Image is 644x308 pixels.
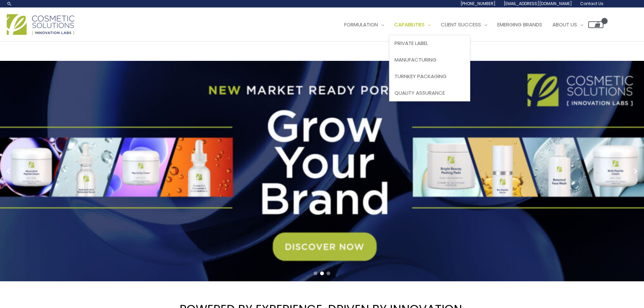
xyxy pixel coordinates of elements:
span: About Us [552,21,577,28]
a: View Shopping Cart, empty [588,21,603,28]
span: Capabilities [394,21,425,28]
a: Emerging Brands [492,15,547,35]
img: Cosmetic Solutions Logo [7,14,74,35]
span: Formulation [344,21,378,28]
span: Client Success [441,21,481,28]
a: Private Label [389,35,470,52]
span: Quality Assurance [395,89,445,96]
span: Go to slide 1 [314,271,317,275]
button: Next slide [630,166,641,176]
a: Quality Assurance [389,85,470,101]
a: About Us [547,15,588,35]
span: Turnkey Packaging [395,73,447,80]
a: Client Success [436,15,492,35]
span: Manufacturing [395,56,436,63]
span: [EMAIL_ADDRESS][DOMAIN_NAME] [504,1,572,6]
span: Contact Us [580,1,603,6]
span: Private Label [395,40,428,47]
nav: Site Navigation [334,15,603,35]
a: Formulation [339,15,389,35]
span: Go to slide 2 [320,271,324,275]
a: Capabilities [389,15,436,35]
a: Search icon link [7,1,12,6]
span: Emerging Brands [497,21,542,28]
span: Go to slide 3 [327,271,330,275]
a: Manufacturing [389,52,470,68]
span: [PHONE_NUMBER] [460,1,496,6]
a: Turnkey Packaging [389,68,470,85]
button: Previous slide [3,166,14,176]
